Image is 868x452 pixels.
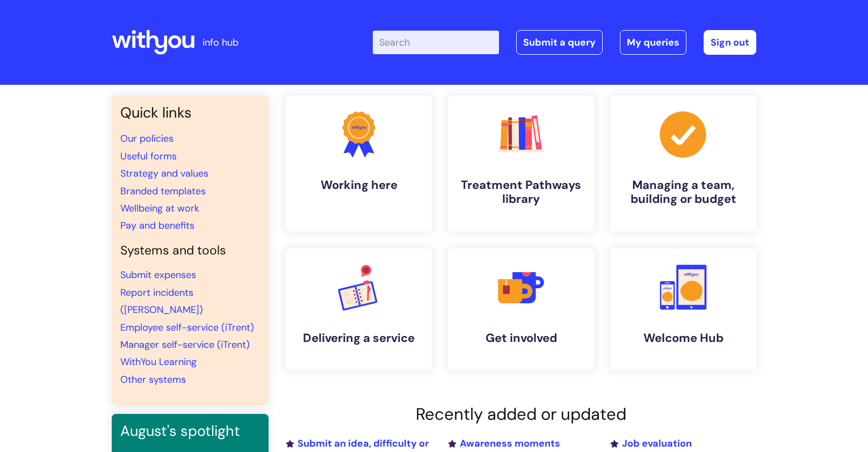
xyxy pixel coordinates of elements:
[120,167,208,180] a: Strategy and values
[373,31,499,54] input: Search
[120,150,177,163] a: Useful forms
[286,96,432,231] a: Working here
[120,422,260,440] h3: August's spotlight
[120,185,206,198] a: Branded templates
[516,30,603,55] a: Submit a query
[448,249,594,370] a: Get involved
[704,30,756,55] a: Sign out
[120,286,203,316] a: Report incidents ([PERSON_NAME])
[448,96,594,231] a: Treatment Pathways library
[120,219,194,232] a: Pay and benefits
[120,104,260,121] h3: Quick links
[286,249,432,370] a: Delivering a service
[120,355,197,368] a: WithYou Learning
[120,373,186,386] a: Other systems
[619,331,748,345] h4: Welcome Hub
[619,178,748,207] h4: Managing a team, building or budget
[448,437,560,450] a: Awareness moments
[120,268,196,281] a: Submit expenses
[610,249,756,370] a: Welcome Hub
[120,321,254,334] a: Employee self-service (iTrent)
[120,132,173,145] a: Our policies
[610,437,692,450] a: Job evaluation
[202,34,238,51] p: info hub
[373,30,756,55] div: | -
[120,202,199,215] a: Wellbeing at work
[286,404,756,424] h2: Recently added or updated
[610,96,756,231] a: Managing a team, building or budget
[457,178,585,207] h4: Treatment Pathways library
[457,331,585,345] h4: Get involved
[120,243,260,258] h4: Systems and tools
[294,178,423,192] h4: Working here
[120,338,250,351] a: Manager self-service (iTrent)
[620,30,686,55] a: My queries
[294,331,423,345] h4: Delivering a service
